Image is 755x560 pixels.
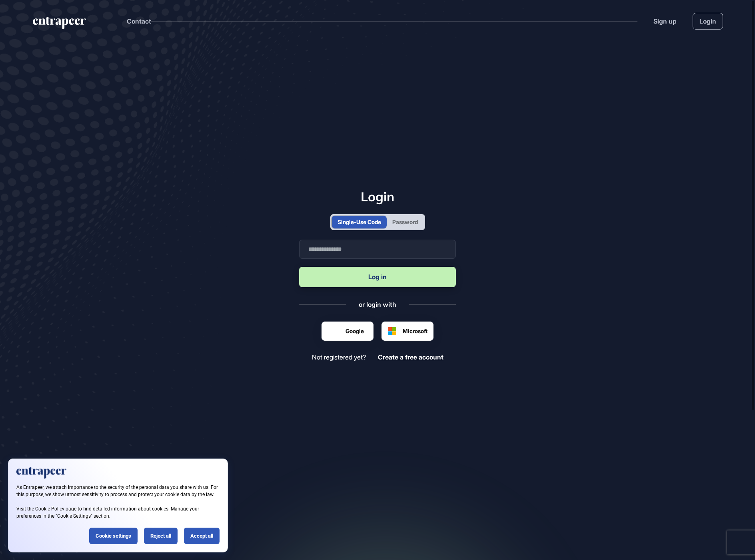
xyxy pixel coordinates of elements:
div: or login with [359,300,396,309]
div: Password [392,218,418,226]
a: entrapeer-logo [32,17,87,32]
span: Create a free account [378,353,443,361]
a: Create a free account [378,353,443,361]
span: Microsoft [403,327,427,335]
span: Not registered yet? [312,353,366,361]
a: Sign up [653,16,677,26]
button: Log in [299,267,456,287]
div: Single-Use Code [338,218,381,226]
h1: Login [299,189,456,204]
a: Login [693,13,723,30]
button: Contact [127,16,151,26]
